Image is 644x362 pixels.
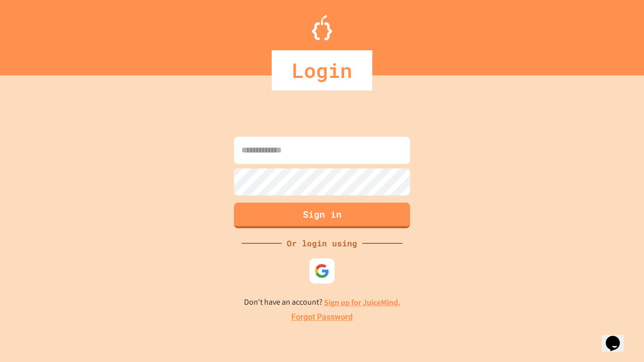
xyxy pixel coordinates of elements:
[282,237,362,249] div: Or login using
[560,278,634,321] iframe: chat widget
[244,296,400,309] p: Don't have an account?
[272,50,372,90] div: Login
[312,15,332,40] img: Logo.svg
[234,203,410,228] button: Sign in
[324,297,400,308] a: Sign up for JuiceMind.
[602,322,634,352] iframe: chat widget
[291,311,353,323] a: Forgot Password
[314,263,330,279] img: google-icon.svg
